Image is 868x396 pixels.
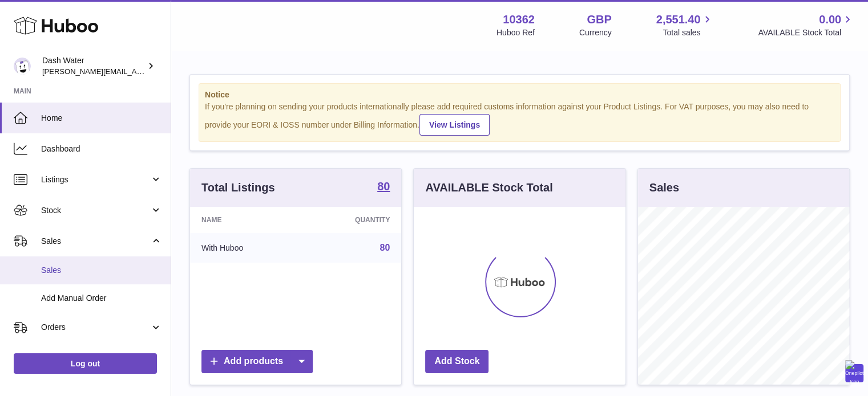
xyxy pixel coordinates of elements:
[819,12,841,27] span: 0.00
[656,12,714,38] a: 2,551.40 Total sales
[41,236,150,247] span: Sales
[377,181,390,192] strong: 80
[41,174,150,185] span: Listings
[41,205,150,216] span: Stock
[377,181,390,194] a: 80
[41,113,162,124] span: Home
[503,12,535,27] strong: 10362
[425,350,488,373] a: Add Stock
[14,58,31,75] img: james@dash-water.com
[41,265,162,276] span: Sales
[205,101,834,136] div: If you're planning on sending your products internationally please add required customs informati...
[190,233,301,263] td: With Huboo
[205,89,834,100] strong: Notice
[42,67,229,76] span: [PERSON_NAME][EMAIL_ADDRESS][DOMAIN_NAME]
[14,353,157,374] a: Log out
[419,114,490,136] a: View Listings
[380,243,390,252] a: 80
[496,27,535,38] div: Huboo Ref
[579,27,612,38] div: Currency
[301,207,401,233] th: Quantity
[758,27,854,38] span: AVAILABLE Stock Total
[41,293,162,304] span: Add Manual Order
[42,55,145,77] div: Dash Water
[656,12,701,27] span: 2,551.40
[41,322,150,333] span: Orders
[663,27,713,38] span: Total sales
[587,12,611,27] strong: GBP
[190,207,301,233] th: Name
[41,144,162,154] span: Dashboard
[758,12,854,38] a: 0.00 AVAILABLE Stock Total
[649,180,679,195] h3: Sales
[201,180,275,195] h3: Total Listings
[425,180,552,195] h3: AVAILABLE Stock Total
[201,350,313,373] a: Add products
